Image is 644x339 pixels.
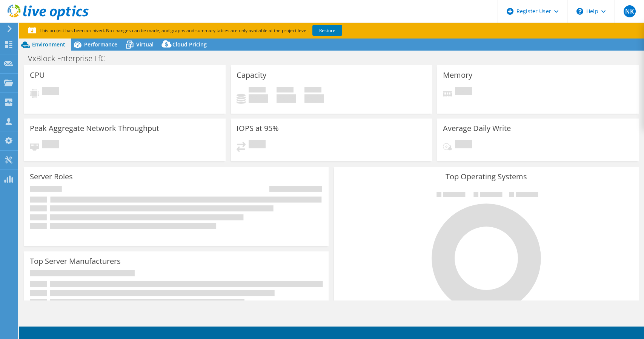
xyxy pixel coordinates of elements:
[624,5,636,17] span: NK
[32,41,65,48] span: Environment
[304,94,324,103] h4: 0 GiB
[443,124,511,133] h3: Average Daily Write
[249,140,266,150] span: Pending
[30,124,159,133] h3: Peak Aggregate Network Throughput
[249,94,268,103] h4: 0 GiB
[30,173,73,181] h3: Server Roles
[277,87,294,94] span: Free
[30,257,121,265] h3: Top Server Manufacturers
[443,71,472,79] h3: Memory
[42,140,59,150] span: Pending
[277,94,296,103] h4: 0 GiB
[136,41,154,48] span: Virtual
[340,173,633,181] h3: Top Operating Systems
[30,71,45,79] h3: CPU
[304,87,321,94] span: Total
[249,87,266,94] span: Used
[237,71,266,79] h3: Capacity
[576,8,583,15] svg: \n
[312,25,342,36] a: Restore
[172,41,207,48] span: Cloud Pricing
[28,26,398,35] p: This project has been archived. No changes can be made, and graphs and summary tables are only av...
[237,124,279,133] h3: IOPS at 95%
[42,87,59,97] span: Pending
[455,87,472,97] span: Pending
[84,41,117,48] span: Performance
[455,140,472,150] span: Pending
[25,54,117,63] h1: VxBlock Enterprise LfC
